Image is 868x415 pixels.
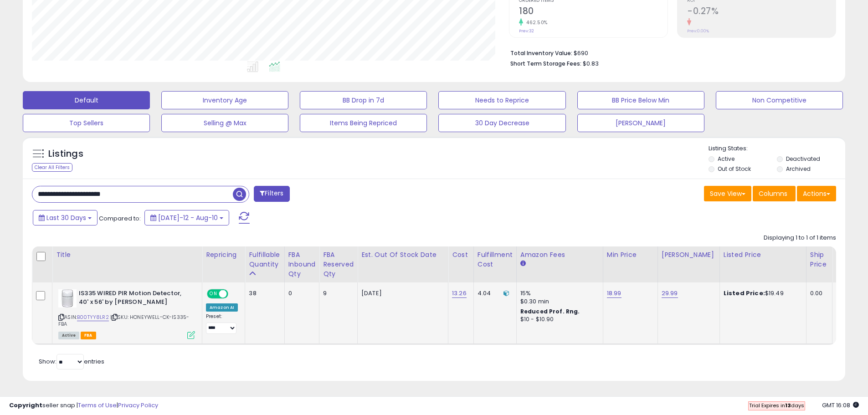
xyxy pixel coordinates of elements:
div: FBA inbound Qty [288,250,316,279]
div: FBA Reserved Qty [323,250,354,279]
button: Needs to Reprice [438,91,565,109]
div: $19.49 [724,289,799,297]
label: Out of Stock [718,165,751,173]
label: Deactivated [786,155,820,163]
span: Last 30 Days [46,213,86,222]
a: 13.26 [452,289,467,298]
a: 29.99 [662,289,678,298]
div: 15% [520,289,596,297]
h2: -0.27% [687,6,836,18]
b: Short Term Storage Fees: [510,60,581,67]
button: Items Being Repriced [300,114,427,132]
span: 2025-09-10 16:08 GMT [822,401,859,410]
button: Last 30 Days [33,210,98,225]
button: BB Price Below Min [577,91,704,109]
b: IS335 WIRED PIR Motion Detector, 40' x 56' by [PERSON_NAME] [79,289,190,308]
span: FBA [81,332,96,339]
a: Terms of Use [78,401,117,410]
div: Preset: [206,313,238,334]
b: 13 [785,402,791,409]
div: $10 - $10.90 [520,316,596,323]
p: Listing States: [709,144,845,153]
button: Filters [254,186,289,202]
div: Displaying 1 to 1 of 1 items [764,234,836,242]
div: 9 [323,289,350,297]
button: [PERSON_NAME] [577,114,704,132]
button: 30 Day Decrease [438,114,565,132]
span: ON [208,290,219,298]
label: Active [718,155,734,163]
div: Min Price [607,250,654,260]
span: $0.83 [583,59,599,68]
a: Privacy Policy [118,401,158,410]
button: Inventory Age [161,91,288,109]
span: Trial Expires in days [749,402,804,409]
b: Listed Price: [724,289,765,297]
div: ASIN: [58,289,195,338]
button: Columns [753,186,796,201]
label: Archived [786,165,811,173]
span: Compared to: [99,214,141,223]
div: Cost [452,250,470,260]
div: seller snap | | [9,401,158,410]
span: | SKU: HONEYWELL-CK-IS335-FBA [58,313,189,327]
span: Columns [759,189,787,198]
small: 462.50% [523,19,548,26]
b: Reduced Prof. Rng. [520,307,580,315]
b: Total Inventory Value: [510,49,572,57]
div: Ship Price [810,250,828,269]
span: OFF [227,290,241,298]
button: Actions [797,186,836,201]
img: 219wjc1ZuNL._SL40_.jpg [58,289,77,307]
div: 4.04 [478,289,509,297]
span: [DATE]-12 - Aug-10 [158,213,218,222]
div: Fulfillable Quantity [249,250,280,269]
span: Show: entries [39,357,104,366]
button: Default [23,91,150,109]
div: 0.00 [810,289,825,297]
strong: Copyright [9,401,42,410]
button: Selling @ Max [161,114,288,132]
div: [PERSON_NAME] [662,250,716,260]
small: Amazon Fees. [520,260,526,268]
div: Est. Out Of Stock Date [361,250,444,260]
button: Save View [704,186,751,201]
button: Top Sellers [23,114,150,132]
div: Amazon AI [206,303,238,312]
div: Repricing [206,250,241,260]
li: $690 [510,47,829,58]
button: Non Competitive [716,91,843,109]
span: All listings currently available for purchase on Amazon [58,332,79,339]
div: Title [56,250,198,260]
button: BB Drop in 7d [300,91,427,109]
small: Prev: 32 [519,28,534,34]
h2: 180 [519,6,668,18]
p: [DATE] [361,289,441,297]
a: 18.99 [607,289,621,298]
div: Listed Price [724,250,802,260]
div: Amazon Fees [520,250,599,260]
div: 38 [249,289,277,297]
div: Fulfillment Cost [478,250,513,269]
small: Prev: 0.00% [687,28,709,34]
div: $0.30 min [520,297,596,306]
div: Clear All Filters [32,163,72,172]
div: 0 [288,289,313,297]
h5: Listings [48,148,83,160]
a: B00TYY8LR2 [77,313,109,321]
button: [DATE]-12 - Aug-10 [144,210,229,225]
